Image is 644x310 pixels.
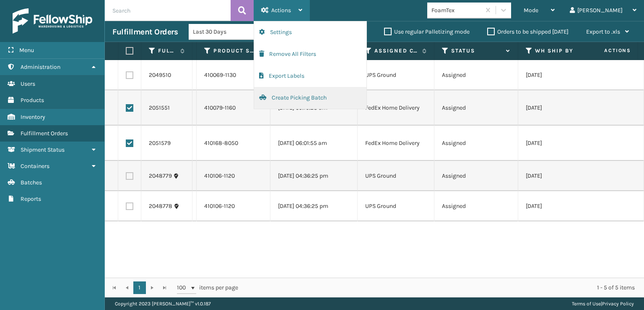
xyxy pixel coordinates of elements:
[204,172,235,179] a: 410106-1120
[358,60,434,90] td: UPS Ground
[21,195,41,202] span: Reports
[270,126,358,161] td: [DATE] 06:01:55 am
[254,21,366,43] button: Settings
[271,7,291,14] span: Actions
[358,191,434,221] td: UPS Ground
[19,47,34,54] span: Menu
[21,113,45,121] span: Inventory
[21,130,68,137] span: Fulfillment Orders
[487,28,569,35] label: Orders to be shipped [DATE]
[358,126,434,161] td: FedEx Home Delivery
[192,161,197,191] td: 3615
[434,161,518,191] td: Assigned
[434,126,518,161] td: Assigned
[21,63,60,71] span: Administration
[254,43,366,65] button: Remove All Filters
[133,281,146,294] a: 1
[602,301,634,307] a: Privacy Policy
[451,47,502,55] label: Status
[21,163,49,170] span: Containers
[177,281,238,294] span: items per page
[518,126,602,161] td: [DATE]
[13,8,92,34] img: logo
[204,139,238,147] a: 410168-8050
[518,161,602,191] td: [DATE]
[572,301,601,307] a: Terms of Use
[193,27,258,36] div: Last 30 Days
[21,179,42,186] span: Batches
[213,47,254,55] label: Product SKU
[431,6,481,15] div: FoamTex
[149,172,172,180] a: 2048779
[21,97,44,104] span: Products
[374,47,418,55] label: Assigned Carrier Service
[572,297,634,310] div: |
[149,71,171,79] a: 2049510
[535,47,586,55] label: WH Ship By Date
[254,65,366,87] button: Export Labels
[204,202,235,210] a: 410106-1120
[21,80,35,87] span: Users
[250,284,635,292] div: 1 - 5 of 5 items
[21,146,65,153] span: Shipment Status
[158,47,176,55] label: Fulfillment Order Id
[434,191,518,221] td: Assigned
[518,90,602,126] td: [DATE]
[586,28,620,35] span: Export to .xls
[192,126,197,161] td: 114-6101522-3699465
[518,191,602,221] td: [DATE]
[434,60,518,90] td: Assigned
[358,90,434,126] td: FedEx Home Delivery
[270,191,358,221] td: [DATE] 04:36:25 pm
[112,27,178,37] h3: Fulfillment Orders
[384,28,470,35] label: Use regular Palletizing mode
[192,60,197,90] td: BkfvswJ8S
[177,284,190,292] span: 100
[115,297,211,310] p: Copyright 2023 [PERSON_NAME]™ v 1.0.187
[192,90,197,126] td: 113-7894113-5420216
[578,44,636,58] span: Actions
[192,191,197,221] td: 3615
[149,104,170,112] a: 2051551
[434,90,518,126] td: Assigned
[149,202,172,210] a: 2048778
[149,139,171,147] a: 2051579
[204,71,236,79] a: 410069-1130
[270,161,358,191] td: [DATE] 04:36:25 pm
[358,161,434,191] td: UPS Ground
[254,87,366,109] button: Create Picking Batch
[524,7,538,14] span: Mode
[204,104,236,111] a: 410079-1160
[518,60,602,90] td: [DATE]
